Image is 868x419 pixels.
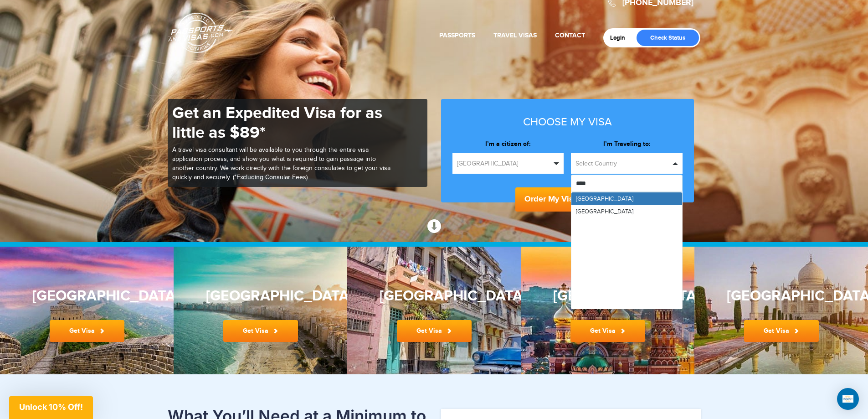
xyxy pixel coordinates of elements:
[9,396,93,419] div: Unlock 10% Off!
[571,153,683,174] button: Select Country
[50,320,124,342] a: Get Visa
[457,159,551,168] span: [GEOGRAPHIC_DATA]
[637,30,699,46] a: Check Status
[168,12,233,53] a: Passports & [DOMAIN_NAME]
[515,187,619,212] button: Order My Visa Now!
[439,31,475,39] a: Passports
[32,288,142,304] h3: [GEOGRAPHIC_DATA]
[610,34,632,41] a: Login
[172,103,391,143] h1: Get an Expedited Visa for as little as $89*
[452,153,564,174] button: [GEOGRAPHIC_DATA]
[570,320,645,342] a: Get Visa
[172,146,391,182] p: A travel visa consultant will be available to you through the entire visa application process, an...
[571,140,683,149] label: I’m Traveling to:
[555,31,585,39] a: Contact
[452,116,683,128] h3: Choose my visa
[576,208,633,215] span: [GEOGRAPHIC_DATA]
[837,388,859,410] div: Open Intercom Messenger
[493,31,537,39] a: Travel Visas
[223,320,298,342] a: Get Visa
[575,159,670,168] span: Select Country
[744,320,819,342] a: Get Visa
[19,402,83,412] span: Unlock 10% Off!
[206,288,315,304] h3: [GEOGRAPHIC_DATA]
[452,140,564,149] label: I’m a citizen of:
[553,288,663,304] h3: [GEOGRAPHIC_DATA]
[576,195,633,202] span: [GEOGRAPHIC_DATA]
[380,288,489,304] h3: [GEOGRAPHIC_DATA]
[727,288,836,304] h3: [GEOGRAPHIC_DATA]
[397,320,472,342] a: Get Visa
